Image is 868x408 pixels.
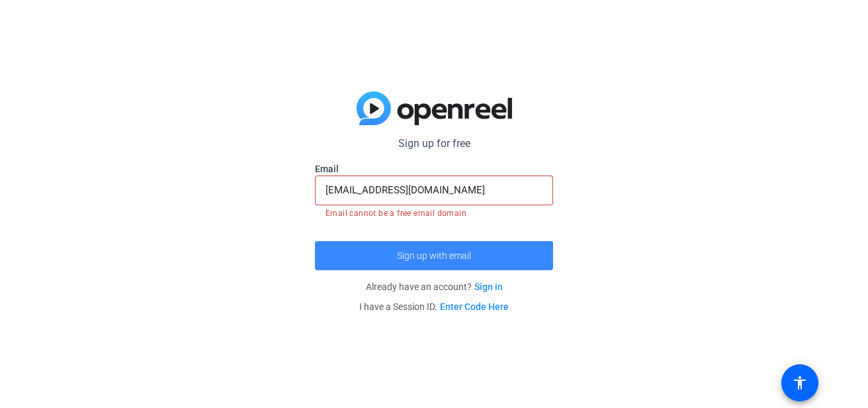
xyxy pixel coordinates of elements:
span: I have a Session ID. [359,301,509,312]
mat-error: Email cannot be a free email domain [325,205,542,220]
input: Enter Email Address [325,182,542,198]
span: Already have an account? [366,281,503,292]
button: Sign up with email [315,241,553,270]
label: Email [315,162,553,176]
mat-icon: accessibility [792,375,808,391]
img: blue-gradient.svg [357,91,512,126]
a: Sign in [474,281,503,292]
a: Enter Code Here [440,301,509,312]
p: Sign up for free [315,136,553,152]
